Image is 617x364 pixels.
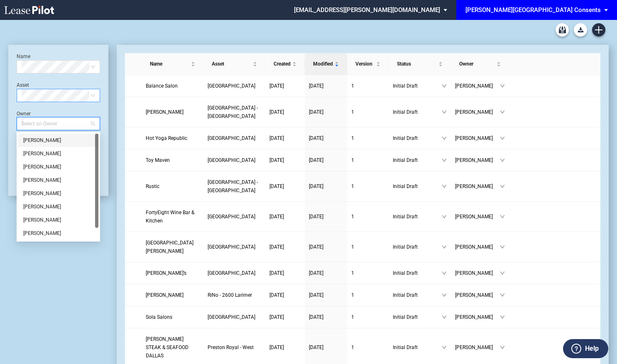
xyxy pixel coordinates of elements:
[208,82,261,90] a: [GEOGRAPHIC_DATA]
[269,343,301,352] a: [DATE]
[393,182,442,191] span: Initial Draft
[208,344,254,350] span: Preston Royal - West
[269,83,284,89] span: [DATE]
[269,270,284,276] span: [DATE]
[146,82,199,90] a: Balance Salon
[397,60,437,68] span: Status
[208,270,255,276] span: Freshfields Village
[309,314,323,320] span: [DATE]
[351,156,384,164] a: 1
[309,134,343,142] a: [DATE]
[309,344,323,350] span: [DATE]
[393,156,442,164] span: Initial Draft
[269,292,284,298] span: [DATE]
[208,269,261,277] a: [GEOGRAPHIC_DATA]
[592,23,605,37] a: Create new document
[146,83,178,89] span: Balance Salon
[393,82,442,90] span: Initial Draft
[563,339,608,358] button: Help
[146,135,187,141] span: Hot Yoga Republic
[208,244,255,250] span: Freshfields Village
[351,314,354,320] span: 1
[393,343,442,352] span: Initial Draft
[351,183,354,189] span: 1
[309,244,323,250] span: [DATE]
[146,292,184,298] span: Roark
[146,336,189,359] span: PALLADINO’S STEAK & SEAFOOD DALLAS
[23,216,93,224] div: [PERSON_NAME]
[393,243,442,251] span: Initial Draft
[585,343,599,354] label: Help
[309,214,323,220] span: [DATE]
[269,109,284,115] span: [DATE]
[18,200,98,213] div: Malinda Steeb
[309,135,323,141] span: [DATE]
[208,213,261,221] a: [GEOGRAPHIC_DATA]
[269,134,301,142] a: [DATE]
[309,269,343,277] a: [DATE]
[351,109,354,115] span: 1
[309,83,323,89] span: [DATE]
[351,182,384,191] a: 1
[146,109,184,115] span: Elizabeth Anthony
[146,210,194,224] span: FortyEight Wine Bar & Kitchen
[351,291,384,299] a: 1
[351,83,354,89] span: 1
[465,6,601,14] div: [PERSON_NAME][GEOGRAPHIC_DATA] Consents
[309,182,343,191] a: [DATE]
[347,53,389,75] th: Version
[455,291,500,299] span: [PERSON_NAME]
[269,183,284,189] span: [DATE]
[455,343,500,352] span: [PERSON_NAME]
[309,291,343,299] a: [DATE]
[500,136,505,141] span: down
[146,208,199,225] a: FortyEight Wine Bar & Kitchen
[309,213,343,221] a: [DATE]
[455,313,500,321] span: [PERSON_NAME]
[351,292,354,298] span: 1
[18,147,98,160] div: Deborah Sherman
[203,53,265,75] th: Asset
[351,270,354,276] span: 1
[269,314,284,320] span: [DATE]
[23,136,93,144] div: [PERSON_NAME]
[23,229,93,237] div: [PERSON_NAME]
[146,291,199,299] a: [PERSON_NAME]
[269,291,301,299] a: [DATE]
[208,214,255,220] span: Freshfields Village
[18,187,98,200] div: Lily Fitzgerald
[351,244,354,250] span: 1
[500,315,505,320] span: down
[208,291,261,299] a: RiNo - 2600 Larimer
[146,269,199,277] a: [PERSON_NAME]’s
[393,269,442,277] span: Initial Draft
[309,343,343,352] a: [DATE]
[146,270,186,276] span: Dolittle’s
[212,60,251,68] span: Asset
[351,344,354,350] span: 1
[146,313,199,321] a: Sola Salons
[455,213,500,221] span: [PERSON_NAME]
[146,182,199,191] a: Rustic
[500,244,505,249] span: down
[393,213,442,221] span: Initial Draft
[208,343,261,352] a: Preston Royal - West
[150,60,189,68] span: Name
[393,108,442,116] span: Initial Draft
[146,239,199,255] a: [GEOGRAPHIC_DATA][PERSON_NAME]
[269,313,301,321] a: [DATE]
[442,293,447,298] span: down
[208,104,261,120] a: [GEOGRAPHIC_DATA] - [GEOGRAPHIC_DATA]
[351,82,384,90] a: 1
[269,214,284,220] span: [DATE]
[351,134,384,142] a: 1
[269,135,284,141] span: [DATE]
[351,343,384,352] a: 1
[265,53,305,75] th: Created
[309,82,343,90] a: [DATE]
[442,83,447,88] span: down
[309,157,323,163] span: [DATE]
[500,293,505,298] span: down
[442,315,447,320] span: down
[500,158,505,163] span: down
